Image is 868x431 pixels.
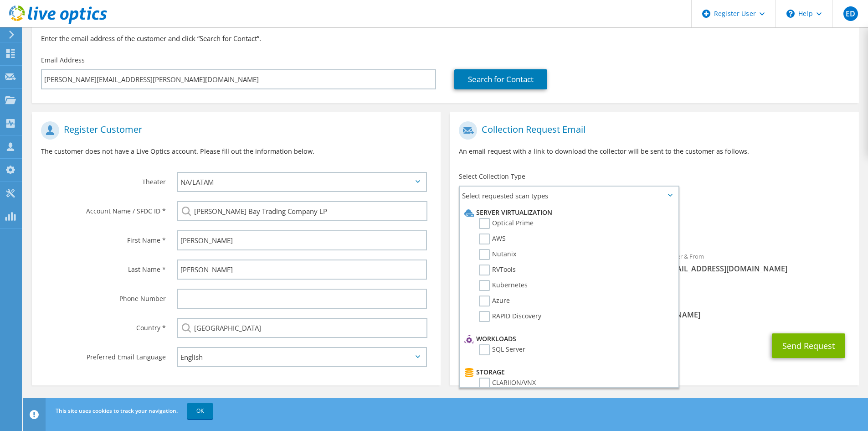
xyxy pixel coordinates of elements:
[460,187,678,205] span: Select requested scan types
[459,172,525,181] label: Select Collection Type
[41,230,166,245] label: First Name *
[479,296,510,306] label: Azure
[479,249,516,260] label: Nutanix
[454,69,547,89] a: Search for Contact
[479,218,534,229] label: Optical Prime
[459,146,849,156] p: An email request with a link to download the collector will be sent to the customer as follows.
[479,280,528,291] label: Kubernetes
[479,265,516,275] label: RVTools
[479,344,525,355] label: SQL Server
[41,260,166,274] label: Last Name *
[654,247,859,278] div: Sender & From
[450,293,858,324] div: CC & Reply To
[772,333,845,358] button: Send Request
[663,264,850,274] span: [EMAIL_ADDRESS][DOMAIN_NAME]
[479,378,536,389] label: CLARiiON/VNX
[41,347,166,362] label: Preferred Email Language
[41,33,850,43] h3: Enter the email address of the customer and click “Search for Contact”.
[450,208,858,242] div: Requested Collections
[41,121,427,140] h1: Register Customer
[41,56,85,65] label: Email Address
[462,333,673,344] li: Workloads
[843,6,858,21] span: ED
[479,234,506,244] label: AWS
[786,10,795,18] svg: \n
[450,247,654,288] div: To
[41,318,166,332] label: Country *
[41,146,431,156] p: The customer does not have a Live Optics account. Please fill out the information below.
[462,207,673,218] li: Server Virtualization
[41,172,166,187] label: Theater
[56,407,178,415] span: This site uses cookies to track your navigation.
[459,121,845,140] h1: Collection Request Email
[479,311,541,322] label: RAPID Discovery
[187,403,213,419] a: OK
[462,367,673,378] li: Storage
[41,289,166,303] label: Phone Number
[41,201,166,216] label: Account Name / SFDC ID *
